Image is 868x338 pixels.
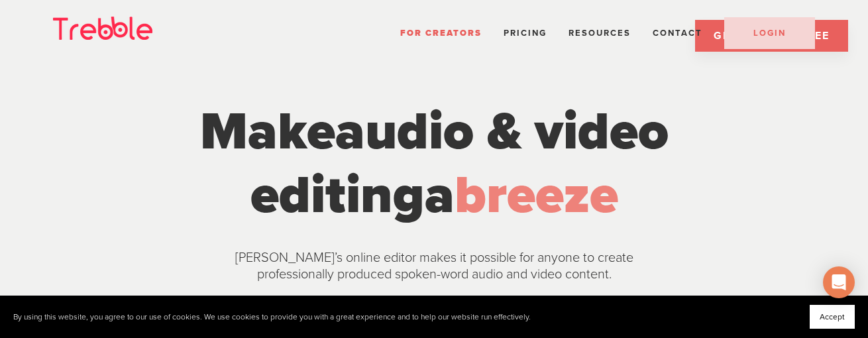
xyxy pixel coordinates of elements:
[810,305,855,329] button: Accept
[250,164,425,227] span: editing
[724,17,815,49] a: LOGIN
[504,28,547,38] a: Pricing
[653,28,702,38] a: Contact
[186,100,682,227] h1: Make a
[753,28,786,38] span: LOGIN
[335,100,669,164] span: audio & video
[820,312,845,321] span: Accept
[455,164,618,227] span: breeze
[53,17,152,40] img: Trebble
[569,28,631,38] span: Resources
[13,312,531,322] p: By using this website, you agree to our use of cookies. We use cookies to provide you with a grea...
[400,28,482,38] a: For Creators
[202,250,666,283] p: [PERSON_NAME]’s online editor makes it possible for anyone to create professionally produced spok...
[823,266,855,298] div: Open Intercom Messenger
